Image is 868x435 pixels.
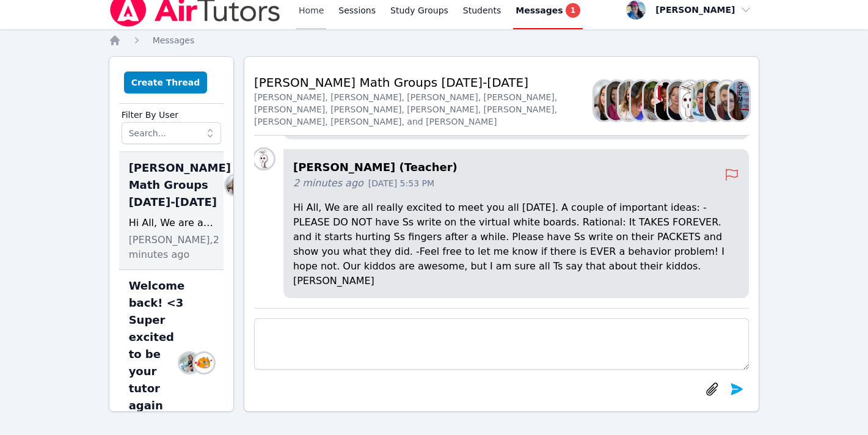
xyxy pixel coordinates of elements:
h4: [PERSON_NAME] (Teacher) [293,159,724,176]
span: [PERSON_NAME] Math Groups [DATE]-[DATE] [129,159,231,211]
img: Sandra Davis [619,81,638,120]
img: Jorge Calderon [693,81,712,120]
img: Rebecca Miller [607,81,626,120]
h2: [PERSON_NAME] Math Groups [DATE]-[DATE] [254,74,594,91]
span: Messages [153,35,195,45]
nav: Breadcrumb [109,34,760,46]
span: 2 minutes ago [293,176,363,191]
img: Joyce Law [680,81,700,120]
button: Create Thread [124,71,208,93]
a: Messages [153,34,195,46]
span: 1 [566,3,580,18]
img: Bernard Estephan [705,81,724,120]
img: Narin Turac [180,353,199,373]
img: Sarah Benzinger [226,175,246,195]
img: Turgay Turac [194,353,214,373]
img: Diaa Walweel [717,81,737,120]
img: Johnicia Haynes [656,81,676,120]
img: Diana Carle [644,81,663,120]
span: Messages [516,4,563,16]
span: [DATE] 5:53 PM [368,177,434,189]
label: Filter By User [122,104,221,122]
div: [PERSON_NAME] Math Groups [DATE]-[DATE]Sarah BenzingerRebecca MillerSandra DavisAlexis AsiamaDian... [119,152,224,270]
div: Hi All, We are all really excited to meet you all [DATE]. A couple of important ideas: -PLEASE DO... [129,216,214,230]
img: Joyce Law [254,149,274,169]
img: Leah Hoff [729,81,749,120]
img: Michelle Dalton [668,81,688,120]
div: [PERSON_NAME], [PERSON_NAME], [PERSON_NAME], [PERSON_NAME], [PERSON_NAME], [PERSON_NAME], [PERSON... [254,91,594,128]
img: Sarah Benzinger [594,81,614,120]
p: Hi All, We are all really excited to meet you all [DATE]. A couple of important ideas: -PLEASE DO... [293,200,739,288]
span: [PERSON_NAME], 2 minutes ago [129,233,219,262]
input: Search... [122,122,221,144]
img: Alexis Asiama [631,81,651,120]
